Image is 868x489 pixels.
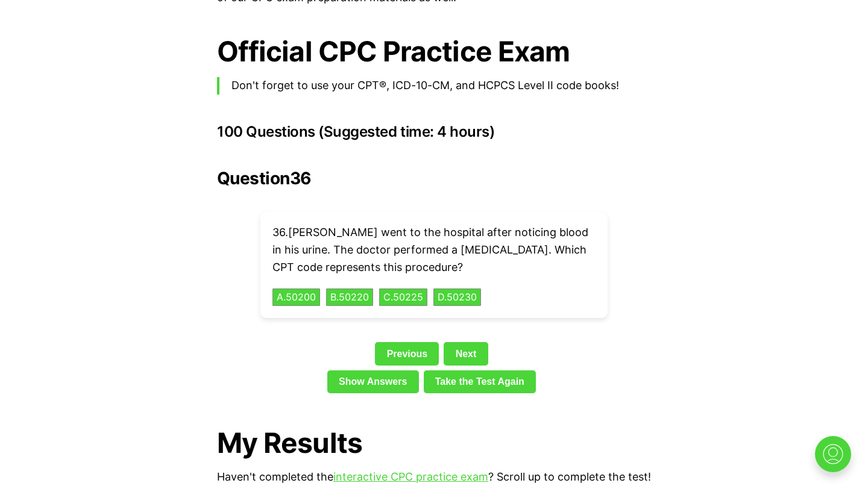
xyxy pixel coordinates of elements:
p: Haven't completed the ? Scroll up to complete the test! [217,469,651,486]
a: Previous [375,342,439,365]
button: C.50225 [379,288,427,307]
a: Show Answers [327,370,419,393]
iframe: portal-trigger [805,430,868,489]
button: D.50230 [433,288,481,307]
a: Next [444,342,488,365]
a: Take the Test Again [424,370,536,393]
h3: 100 Questions (Suggested time: 4 hours) [217,123,651,140]
button: B.50220 [326,288,373,307]
h2: Question 36 [217,169,651,188]
a: interactive CPC practice exam [333,470,488,483]
blockquote: Don't forget to use your CPT®, ICD-10-CM, and HCPCS Level II code books! [217,77,651,95]
h1: My Results [217,427,651,459]
h1: Official CPC Practice Exam [217,36,651,67]
button: A.50200 [272,288,320,307]
p: 36 . [PERSON_NAME] went to the hospital after noticing blood in his urine. The doctor performed a... [272,224,596,276]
